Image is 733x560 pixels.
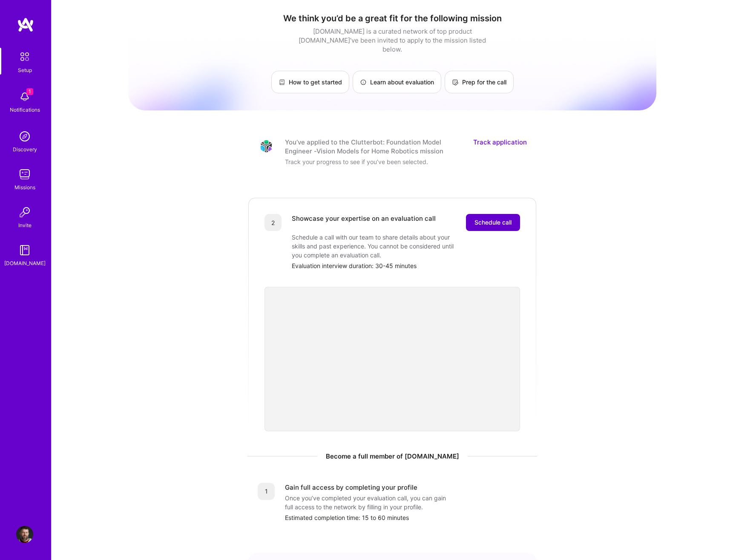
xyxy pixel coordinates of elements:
div: [DOMAIN_NAME] is a curated network of top product [DOMAIN_NAME]’ve been invited to apply to the m... [296,27,488,54]
a: Track application [473,138,527,156]
div: [DOMAIN_NAME] [4,259,46,268]
img: Company Logo [258,138,275,154]
div: Evaluation interview duration: 30-45 minutes [292,261,520,270]
img: bell [16,88,33,105]
img: User Avatar [16,526,33,543]
div: Notifications [10,105,40,114]
img: Learn about evaluation [360,79,367,86]
img: Invite [16,204,33,221]
button: Schedule call [466,214,520,231]
div: Discovery [13,145,37,154]
img: logo [17,17,34,32]
div: 1 [258,483,275,500]
div: Once you’ve completed your evaluation call, you can gain full access to the network by filling in... [285,494,455,511]
div: Schedule a call with our team to share details about your skills and past experience. You cannot ... [292,233,462,260]
a: User Avatar [14,526,35,543]
div: Showcase your expertise on an evaluation call [292,214,436,231]
iframe: video [264,287,520,431]
div: You’ve applied to the Clutterbot: Foundation Model Engineer -Vision Models for Home Robotics mission [285,138,463,156]
img: How to get started [279,79,285,86]
a: How to get started [271,71,349,93]
div: Estimated completion time: 15 to 60 minutes [285,513,527,522]
img: teamwork [16,166,33,183]
img: guide book [16,242,33,259]
div: Missions [14,183,35,192]
div: Setup [18,66,32,75]
span: Schedule call [474,218,512,227]
div: Gain full access by completing your profile [285,483,417,492]
div: Track your progress to see if you’ve been selected. [285,157,455,166]
img: Prep for the call [452,79,459,86]
img: setup [16,48,34,66]
div: 2 [264,214,282,231]
div: Invite [18,221,32,230]
a: Learn about evaluation [353,71,441,93]
img: discovery [16,128,33,145]
span: Become a full member of [DOMAIN_NAME] [326,452,459,461]
span: 1 [26,88,33,95]
a: Prep for the call [445,71,514,93]
h1: We think you’d be a great fit for the following mission [128,13,656,23]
